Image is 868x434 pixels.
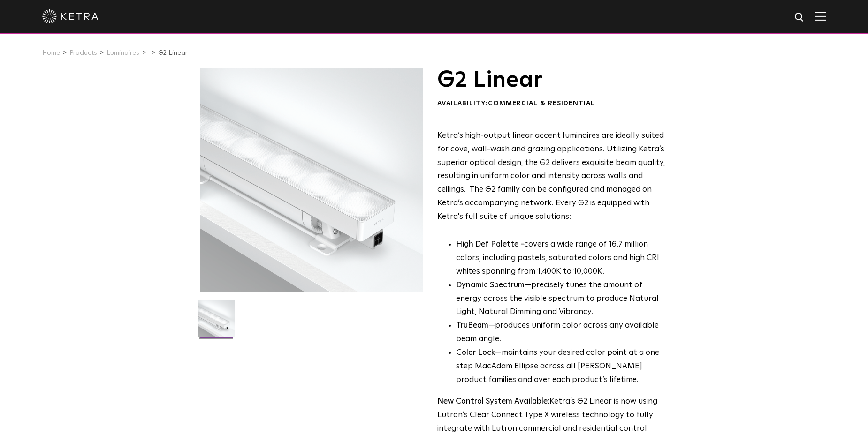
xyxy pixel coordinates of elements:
a: Home [42,50,60,56]
strong: High Def Palette - [456,240,524,248]
div: Availability: [437,99,666,108]
img: search icon [794,12,806,23]
a: G2 Linear [158,50,188,56]
strong: TruBeam [456,322,488,329]
strong: New Control System Available: [437,397,549,405]
strong: Dynamic Spectrum [456,281,525,289]
img: ketra-logo-2019-white [42,9,99,23]
li: —produces uniform color across any available beam angle. [456,319,666,346]
p: covers a wide range of 16.7 million colors, including pastels, saturated colors and high CRI whit... [456,238,666,279]
a: Luminaires [107,50,139,56]
img: Hamburger%20Nav.svg [815,12,826,21]
a: Products [69,50,97,56]
li: —maintains your desired color point at a one step MacAdam Ellipse across all [PERSON_NAME] produc... [456,346,666,387]
h1: G2 Linear [437,68,666,92]
span: Commercial & Residential [488,100,595,106]
li: —precisely tunes the amount of energy across the visible spectrum to produce Natural Light, Natur... [456,279,666,320]
img: G2-Linear-2021-Web-Square [198,300,235,344]
strong: Color Lock [456,349,495,357]
p: Ketra’s high-output linear accent luminaires are ideally suited for cove, wall-wash and grazing a... [437,129,666,224]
